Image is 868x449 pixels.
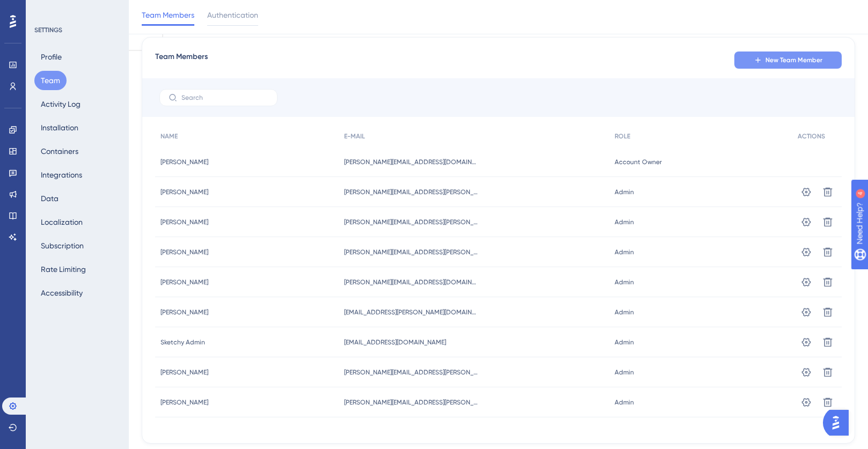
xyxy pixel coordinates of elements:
span: [PERSON_NAME] [161,218,208,226]
span: [PERSON_NAME][EMAIL_ADDRESS][DOMAIN_NAME] [344,158,478,166]
div: SETTINGS [34,26,121,34]
span: Authentication [207,9,258,21]
button: Integrations [34,165,89,185]
span: Admin [615,218,634,226]
span: [EMAIL_ADDRESS][DOMAIN_NAME] [344,338,446,347]
button: Installation [34,118,85,137]
span: [PERSON_NAME][EMAIL_ADDRESS][PERSON_NAME][DOMAIN_NAME] [344,188,478,196]
span: Admin [615,368,634,377]
span: [EMAIL_ADDRESS][PERSON_NAME][DOMAIN_NAME] [344,308,478,316]
span: Admin [615,278,634,286]
button: Data [34,189,65,208]
span: Admin [615,338,634,347]
span: [PERSON_NAME][EMAIL_ADDRESS][DOMAIN_NAME] [344,278,478,286]
span: [PERSON_NAME][EMAIL_ADDRESS][PERSON_NAME][DOMAIN_NAME] [344,248,478,256]
span: [PERSON_NAME][EMAIL_ADDRESS][PERSON_NAME][DOMAIN_NAME] [344,398,478,407]
span: [PERSON_NAME] [161,158,208,166]
span: [PERSON_NAME] [161,278,208,286]
button: Rate Limiting [34,260,92,279]
span: ROLE [615,132,630,141]
button: Profile [34,47,68,67]
span: Need Help? [25,3,67,16]
button: Containers [34,142,85,161]
span: Team Members [155,50,208,70]
button: Team [34,71,67,90]
span: Admin [615,308,634,316]
span: New Team Member [765,56,822,64]
span: [PERSON_NAME] [161,308,208,316]
span: [PERSON_NAME] [161,248,208,256]
button: Activity Log [34,94,87,114]
span: [PERSON_NAME] [161,368,208,377]
span: NAME [161,132,178,141]
input: Search [181,94,268,101]
div: 4 [75,5,78,14]
span: [PERSON_NAME] [161,398,208,407]
span: Team Members [142,9,194,21]
iframe: UserGuiding AI Assistant Launcher [823,407,855,439]
button: New Team Member [734,51,842,69]
span: [PERSON_NAME][EMAIL_ADDRESS][PERSON_NAME][DOMAIN_NAME] [344,218,478,226]
button: Localization [34,212,89,232]
span: Sketchy Admin [161,338,205,347]
button: Subscription [34,236,90,255]
span: ACTIONS [798,132,825,141]
button: Accessibility [34,283,89,303]
span: Account Owner [615,158,662,166]
span: [PERSON_NAME][EMAIL_ADDRESS][PERSON_NAME][DOMAIN_NAME] [344,368,478,377]
span: E-MAIL [344,132,365,141]
span: Admin [615,248,634,256]
span: Admin [615,188,634,196]
span: [PERSON_NAME] [161,188,208,196]
span: Admin [615,398,634,407]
